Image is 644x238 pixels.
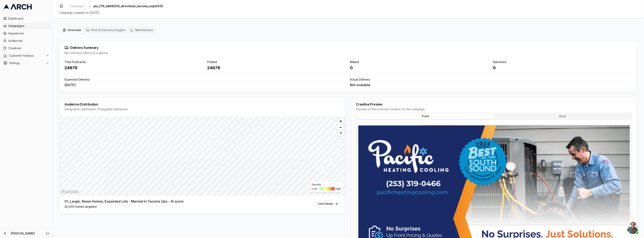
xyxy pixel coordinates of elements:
[312,183,341,186] div: Density
[2,23,51,29] a: Campaigns
[338,124,344,130] button: Zoom out
[312,187,317,190] span: Low
[350,65,490,71] div: 0
[64,46,632,50] div: Delivery Summary
[2,15,51,22] a: Dashboard
[64,103,341,106] div: Audience Distribution
[356,107,632,111] div: Preview of the postcard creative for this campaign
[128,27,155,33] button: Matchbacks
[64,205,183,209] div: 25,000 homes targeted
[338,130,344,136] button: Reset bearing to north
[2,38,51,44] a: Audiences
[60,116,345,195] canvas: Map
[64,77,347,82] div: Expected Delivery
[350,77,632,82] div: Actual Delivery
[493,60,632,64] div: Delivered
[68,3,86,9] a: Campaigns
[8,31,49,35] span: Sequences
[59,11,637,15] div: Campaign created on [DATE]
[64,51,632,55] div: Key delivery metrics at a glance
[9,54,44,58] span: Customer Analysis
[350,82,632,87] div: Not available
[64,82,347,87] div: [DATE]
[64,60,204,64] div: Total Postcards
[338,118,344,124] button: Zoom in
[2,60,51,66] button: Settings
[337,131,344,136] span: Reset bearing to north
[350,60,490,64] div: Mailed
[207,65,347,71] div: 24878
[68,3,163,9] nav: breadcrumb
[2,52,51,59] button: Customer Analysis
[9,61,44,65] span: Settings
[627,222,639,234] a: Open chat
[356,103,632,106] div: Creative Preview
[61,189,79,194] a: Mapbox homepage
[2,45,51,52] a: Creatives
[8,24,49,28] span: Campaigns
[207,60,347,64] div: Printed
[493,65,632,71] div: 0
[8,16,49,21] span: Dashboard
[11,231,41,236] a: [PERSON_NAME]
[2,30,51,37] a: Sequences
[69,4,84,8] span: Campaigns
[315,200,341,207] a: View Details
[45,231,50,236] button: Log out
[64,199,183,204] div: 01_Larger, Newe Homes, Expanded Lots - Married in Tacoma Zips - AI score
[64,65,204,71] div: 24878
[60,27,84,33] button: Overview
[8,46,49,50] span: Creatives
[84,27,128,33] button: Print & Delivery Insights
[94,4,163,8] span: ptu_179_wAOR200_directmail_tacoma_sept2025
[64,107,341,111] div: Geographic distribution of targeted addresses
[335,187,341,190] span: High
[8,39,49,43] span: Audiences
[357,113,494,119] button: Front
[494,113,631,119] button: Back
[338,124,344,130] span: Zoom out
